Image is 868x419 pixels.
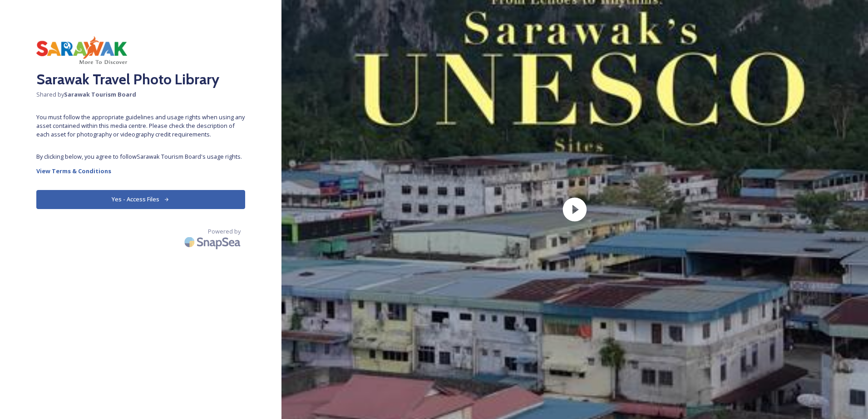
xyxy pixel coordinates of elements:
[36,68,245,90] h2: Sarawak Travel Photo Library
[36,36,127,64] img: smtd%20black%20letter%202024%404x.png
[36,113,245,139] span: You must follow the appropriate guidelines and usage rights when using any asset contained within...
[182,231,245,253] img: SnapSea Logo
[36,190,245,209] button: Yes - Access Files
[36,90,245,99] span: Shared by
[36,152,245,161] span: By clicking below, you agree to follow Sarawak Tourism Board 's usage rights.
[64,90,136,98] strong: Sarawak Tourism Board
[208,227,241,236] span: Powered by
[36,167,111,175] strong: View Terms & Conditions
[36,166,245,176] a: View Terms & Conditions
